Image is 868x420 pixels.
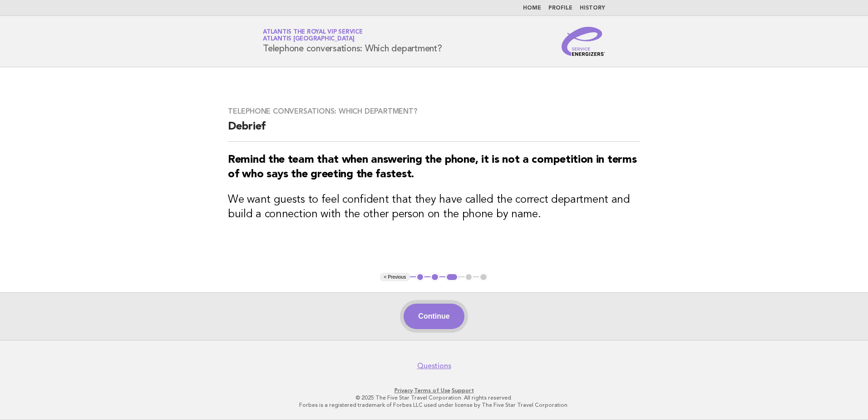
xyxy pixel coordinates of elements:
p: © 2025 The Five Star Travel Corporation. All rights reserved. [156,394,712,401]
button: 1 [416,273,425,282]
a: Privacy [395,387,413,394]
img: Service Energizers [562,27,605,56]
h2: Debrief [228,120,640,142]
button: Continue [404,304,464,329]
button: 2 [430,273,439,282]
h3: Telephone conversations: Which department? [228,107,640,116]
a: Home [523,5,541,11]
a: Questions [417,361,451,370]
p: Forbes is a registered trademark of Forbes LLC used under license by The Five Star Travel Corpora... [156,401,712,409]
a: Support [452,387,474,394]
span: Atlantis [GEOGRAPHIC_DATA] [263,36,355,42]
a: Terms of Use [414,387,450,394]
strong: Remind the team that when answering the phone, it is not a competition in terms of who says the g... [228,155,636,180]
h3: We want guests to feel confident that they have called the correct department and build a connect... [228,193,640,222]
button: < Previous [380,273,409,282]
p: · · [156,387,712,394]
button: 3 [445,273,459,282]
a: Atlantis the Royal VIP ServiceAtlantis [GEOGRAPHIC_DATA] [263,29,363,42]
a: Profile [548,5,572,11]
h1: Telephone conversations: Which department? [263,30,442,53]
a: History [580,5,605,11]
